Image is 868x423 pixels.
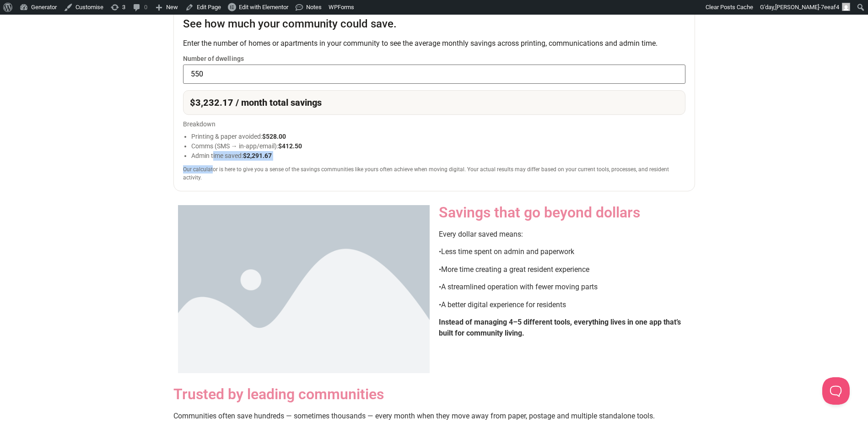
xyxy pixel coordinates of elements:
span: Every dollar saved means: [439,230,523,239]
li: Admin time saved: [191,151,685,161]
span: •Less time spent on admin and paperwork [439,247,574,256]
div: Breakdown [183,119,685,129]
h2: Trusted by leading communities [173,387,695,401]
strong: $2,291.67 [243,152,272,159]
p: Enter the number of homes or apartments in your community to see the average monthly savings acro... [183,38,685,49]
li: Comms (SMS → in-app/email): [191,141,685,151]
li: Printing & paper avoided: [191,132,685,141]
span: Edit with Elementor [239,4,288,11]
strong: $528.00 [262,133,286,140]
iframe: Toggle Customer Support [822,377,850,405]
strong: $412.50 [278,142,302,150]
span: •A better digital experience for residents [439,300,566,309]
label: Number of dwellings [183,55,685,62]
span: Communities often save hundreds — sometimes thousands — every month when they move away from pape... [173,412,655,420]
span: Instead of managing 4–5 different tools, everything lives in one app that’s built for community l... [439,318,681,337]
div: $3,232.17 / month total savings [183,90,685,115]
div: Our calculator is here to give you a sense of the savings communities like yours often achieve wh... [183,165,685,182]
input: e.g. 200 [183,65,685,84]
h4: See how much your community could save. [183,17,685,31]
span: •A streamlined operation with fewer moving parts [439,282,598,291]
span: •More time creating a great resident experience [439,265,589,274]
span: [PERSON_NAME]-7eeaf4 [775,4,839,11]
h2: Savings that go beyond dollars [439,205,690,220]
